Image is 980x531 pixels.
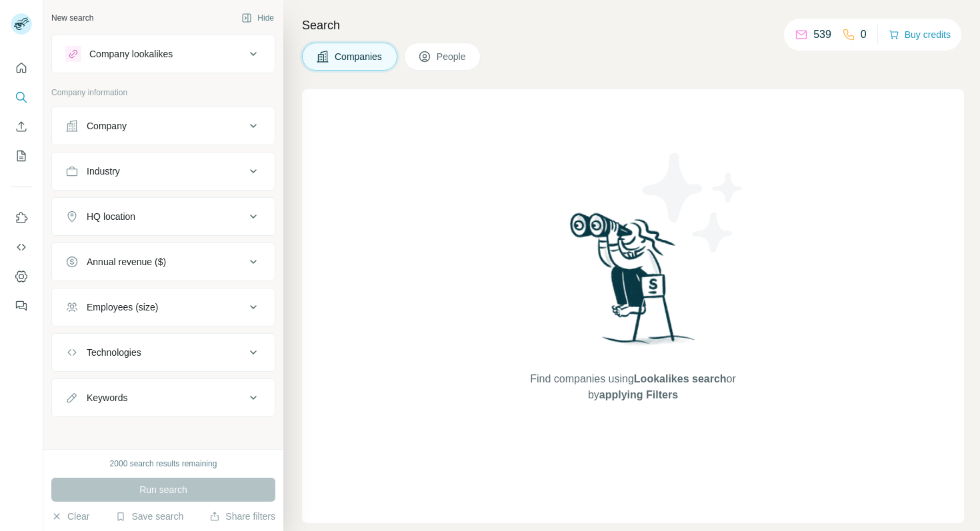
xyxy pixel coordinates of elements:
[52,246,275,278] button: Annual revenue ($)
[526,371,739,403] span: Find companies using or by
[599,389,678,400] span: applying Filters
[87,165,120,178] div: Industry
[52,155,275,187] button: Industry
[11,115,32,139] button: Enrich CSV
[11,265,32,288] button: Dashboard
[437,50,467,63] span: People
[11,144,32,168] button: My lists
[87,255,166,268] div: Annual revenue ($)
[52,291,275,323] button: Employees (size)
[52,382,275,414] button: Keywords
[11,85,32,109] button: Search
[89,47,173,61] div: Company lookalikes
[115,510,183,523] button: Save search
[87,210,135,223] div: HQ location
[87,391,127,404] div: Keywords
[52,110,275,142] button: Company
[634,373,727,384] span: Lookalikes search
[335,50,383,63] span: Companies
[564,209,703,358] img: Surfe Illustration - Woman searching with binoculars
[87,346,141,359] div: Technologies
[232,8,283,28] button: Hide
[51,12,93,24] div: New search
[52,336,275,368] button: Technologies
[633,143,753,263] img: Surfe Illustration - Stars
[51,87,275,99] p: Company information
[861,27,867,43] p: 0
[209,510,275,523] button: Share filters
[11,235,32,259] button: Use Surfe API
[11,56,32,80] button: Quick start
[302,16,964,35] h4: Search
[11,294,32,318] button: Feedback
[51,510,89,523] button: Clear
[813,27,831,43] p: 539
[52,201,275,233] button: HQ location
[87,300,158,314] div: Employees (size)
[110,458,217,470] div: 2000 search results remaining
[87,119,127,133] div: Company
[889,25,951,44] button: Buy credits
[11,206,32,230] button: Use Surfe on LinkedIn
[52,38,275,70] button: Company lookalikes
